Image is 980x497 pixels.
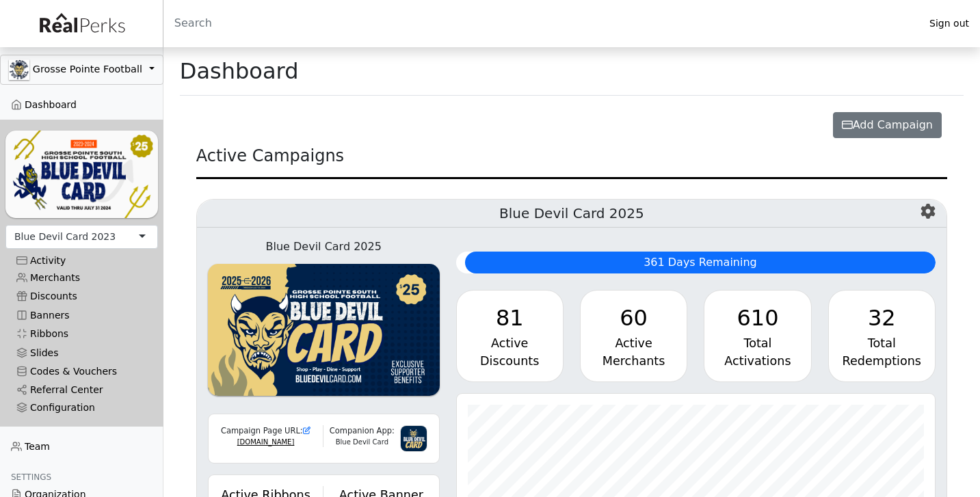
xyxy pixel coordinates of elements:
[323,425,400,437] div: Companion App:
[196,144,947,179] div: Active Campaigns
[918,14,980,33] a: Sign out
[180,58,299,84] h1: Dashboard
[592,301,676,334] div: 60
[5,287,158,306] a: Discounts
[468,352,552,370] div: Discounts
[5,269,158,287] a: Merchants
[237,438,295,446] a: [DOMAIN_NAME]
[840,352,924,370] div: Redemptions
[5,325,158,343] a: Ribbons
[32,8,131,39] img: real_perks_logo-01.svg
[592,352,676,370] div: Merchants
[197,200,946,228] h5: Blue Devil Card 2025
[833,112,942,138] button: Add Campaign
[465,252,936,273] div: 361 Days Remaining
[715,334,799,352] div: Total
[208,239,440,255] div: Blue Devil Card 2025
[11,472,51,482] span: Settings
[5,306,158,325] a: Banners
[715,352,799,370] div: Activations
[5,381,158,399] a: Referral Center
[16,402,147,414] div: Configuration
[840,334,924,352] div: Total
[163,7,918,40] input: Search
[840,301,924,334] div: 32
[400,425,427,452] img: 3g6IGvkLNUf97zVHvl5PqY3f2myTnJRpqDk2mpnC.png
[16,255,147,267] div: Activity
[828,290,936,382] a: 32 Total Redemptions
[217,425,315,437] div: Campaign Page URL:
[5,343,158,362] a: Slides
[9,59,29,80] img: GAa1zriJJmkmu1qRtUwg8x1nQwzlKm3DoqW9UgYl.jpg
[468,301,552,334] div: 81
[592,334,676,352] div: Active
[323,437,400,447] div: Blue Devil Card
[704,290,811,382] a: 610 Total Activations
[715,301,799,334] div: 610
[208,264,440,397] img: WvZzOez5OCqmO91hHZfJL7W2tJ07LbGMjwPPNJwI.png
[5,131,158,217] img: YNIl3DAlDelxGQFo2L2ARBV2s5QDnXUOFwQF9zvk.png
[580,290,687,382] a: 60 Active Merchants
[14,230,116,244] div: Blue Devil Card 2023
[456,290,564,382] a: 81 Active Discounts
[468,334,552,352] div: Active
[5,362,158,381] a: Codes & Vouchers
